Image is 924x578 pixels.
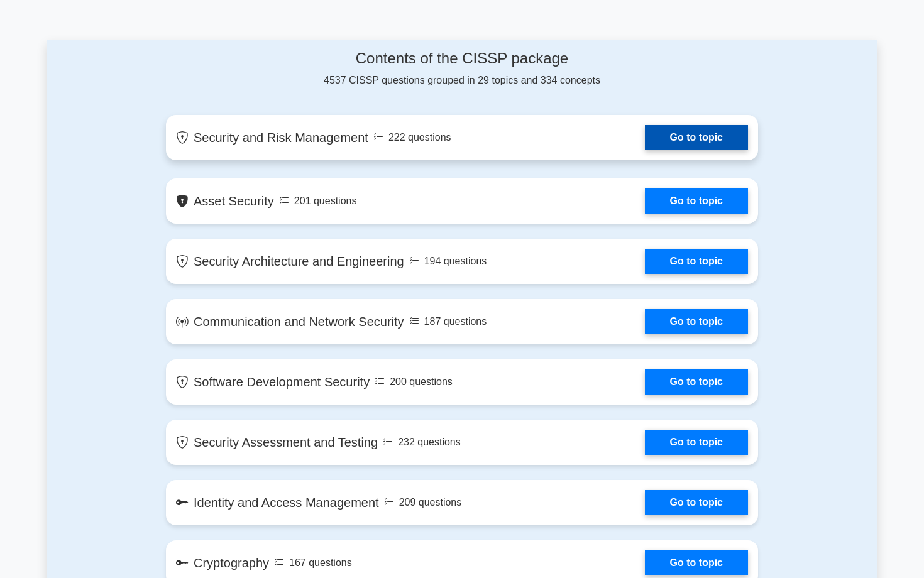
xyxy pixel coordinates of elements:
a: Go to topic [645,309,748,334]
a: Go to topic [645,188,748,214]
div: 4537 CISSP questions grouped in 29 topics and 334 concepts [166,50,758,88]
a: Go to topic [645,430,748,455]
h4: Contents of the CISSP package [166,50,758,68]
a: Go to topic [645,369,748,395]
a: Go to topic [645,249,748,274]
a: Go to topic [645,490,748,515]
a: Go to topic [645,125,748,150]
a: Go to topic [645,550,748,575]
